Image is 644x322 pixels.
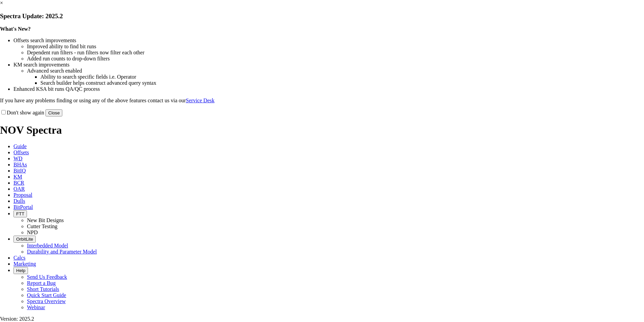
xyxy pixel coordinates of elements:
a: Webinar [27,304,45,310]
span: Dulls [13,198,25,204]
input: Don't show again [1,110,6,114]
li: Offsets search improvements [13,37,644,44]
a: Service Desk [186,98,215,103]
li: Added run counts to drop-down filters [27,56,644,62]
a: Short Tutorials [27,286,59,292]
span: BitPortal [13,204,33,210]
li: Advanced search enabled [27,68,644,74]
span: Proposal [13,192,32,198]
a: New Bit Designs [27,217,64,223]
a: NPD [27,230,38,235]
a: Interbedded Model [27,243,68,248]
span: BCR [13,180,24,186]
button: Close [45,109,62,116]
a: Durability and Parameter Model [27,249,97,254]
li: Enhanced KSA bit runs QA/QC process [13,86,644,92]
span: Help [16,268,25,273]
li: Ability to search specific fields i.e. Operator [40,74,644,80]
a: Report a Bug [27,280,56,286]
a: Cutter Testing [27,223,58,229]
a: Send Us Feedback [27,274,67,280]
li: Improved ability to find bit runs [27,44,644,50]
li: Dependent run filters - run filters now filter each other [27,50,644,56]
span: FTT [16,211,24,216]
a: Spectra Overview [27,298,66,304]
li: Search builder helps construct advanced query syntax [40,80,644,86]
li: KM search improvements [13,62,644,68]
span: OAR [13,186,25,192]
a: Quick Start Guide [27,292,66,298]
span: Offsets [13,150,29,155]
span: BHAs [13,162,27,167]
span: Calcs [13,255,26,261]
span: Guide [13,143,27,149]
span: OrbitLite [16,237,33,242]
span: KM [13,174,22,180]
span: Marketing [13,261,36,267]
span: WD [13,156,23,161]
span: BitIQ [13,168,26,173]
